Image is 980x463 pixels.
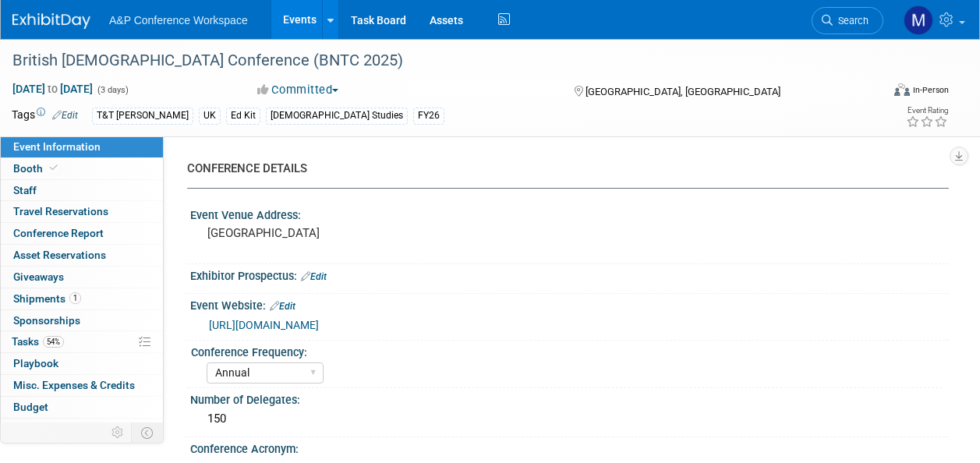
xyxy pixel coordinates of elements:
div: Conference Frequency: [191,341,942,360]
span: Giveaways [13,270,64,283]
span: Conference Report [13,227,104,239]
a: Sponsorships [1,310,163,331]
div: 150 [202,407,937,431]
a: Giveaways [1,267,163,288]
a: Budget [1,397,163,418]
a: Event Information [1,136,163,157]
span: Playbook [13,357,58,369]
span: Shipments [13,292,81,305]
div: Event Format [812,81,949,104]
a: Travel Reservations [1,201,163,222]
span: Misc. Expenses & Credits [13,379,135,391]
a: Edit [52,110,78,121]
span: Booth [13,162,61,175]
div: Event Website: [190,294,949,314]
a: [URL][DOMAIN_NAME] [209,319,319,331]
span: Tasks [12,335,64,348]
div: Ed Kit [226,108,260,124]
span: Budget [13,401,48,413]
div: T&T [PERSON_NAME] [92,108,193,124]
a: ROI, Objectives & ROO [1,419,163,440]
a: Edit [301,271,327,282]
span: [DATE] [DATE] [12,82,94,96]
div: CONFERENCE DETAILS [187,161,937,177]
a: Edit [270,301,295,312]
a: Staff [1,180,163,201]
span: 54% [43,336,64,348]
span: [GEOGRAPHIC_DATA], [GEOGRAPHIC_DATA] [586,86,780,97]
a: Shipments1 [1,288,163,309]
span: Staff [13,184,37,196]
a: Tasks54% [1,331,163,352]
div: Event Venue Address: [190,203,949,223]
span: (3 days) [96,85,129,95]
div: Conference Acronym: [190,437,949,457]
a: Playbook [1,353,163,374]
span: Event Information [13,140,101,153]
div: Exhibitor Prospectus: [190,264,949,285]
div: British [DEMOGRAPHIC_DATA] Conference (BNTC 2025) [7,47,869,75]
a: Conference Report [1,223,163,244]
a: Booth [1,158,163,179]
a: Asset Reservations [1,245,163,266]
div: [DEMOGRAPHIC_DATA] Studies [266,108,408,124]
button: Committed [252,82,345,98]
a: Search [812,7,883,34]
td: Personalize Event Tab Strip [104,422,132,443]
span: 1 [69,292,81,304]
a: Misc. Expenses & Credits [1,375,163,396]
span: to [45,83,60,95]
div: Number of Delegates: [190,388,949,408]
img: ExhibitDay [12,13,90,29]
div: In-Person [912,84,949,96]
span: ROI, Objectives & ROO [13,422,118,435]
span: Asset Reservations [13,249,106,261]
div: UK [199,108,221,124]
span: Travel Reservations [13,205,108,217]
td: Tags [12,107,78,125]
div: Event Rating [906,107,948,115]
img: Format-Inperson.png [894,83,910,96]
span: A&P Conference Workspace [109,14,248,27]
i: Booth reservation complete [50,164,58,172]
td: Toggle Event Tabs [132,422,164,443]
span: Search [833,15,869,27]
span: Sponsorships [13,314,80,327]
pre: [GEOGRAPHIC_DATA] [207,226,489,240]
img: Matt Hambridge [904,5,933,35]
div: FY26 [413,108,444,124]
